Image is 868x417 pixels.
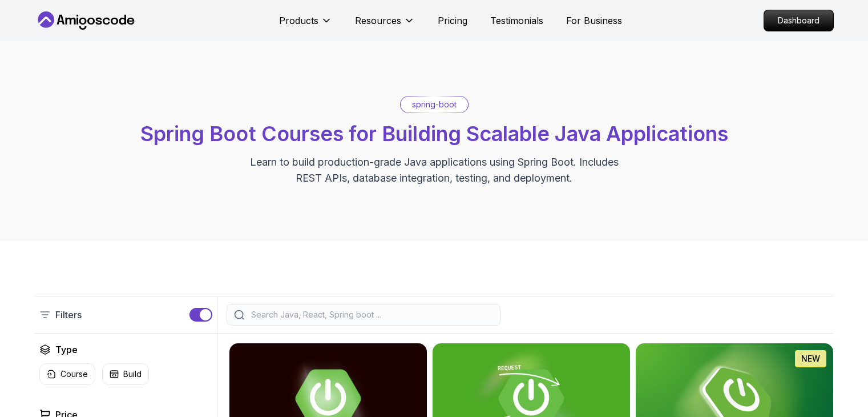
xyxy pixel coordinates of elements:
[279,14,318,27] p: Products
[355,14,415,37] button: Resources
[438,14,467,27] a: Pricing
[355,14,401,27] p: Resources
[412,99,457,110] p: spring-boot
[102,363,149,385] button: Build
[801,353,820,364] p: NEW
[123,368,142,380] p: Build
[39,363,95,385] button: Course
[60,368,88,380] p: Course
[55,343,78,356] h2: Type
[249,309,493,320] input: Search Java, React, Spring boot ...
[566,14,622,27] a: For Business
[764,10,833,31] p: Dashboard
[55,308,82,322] p: Filters
[243,154,626,186] p: Learn to build production-grade Java applications using Spring Boot. Includes REST APIs, database...
[490,14,543,27] a: Testimonials
[279,14,332,37] button: Products
[140,121,728,146] span: Spring Boot Courses for Building Scalable Java Applications
[764,10,834,31] a: Dashboard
